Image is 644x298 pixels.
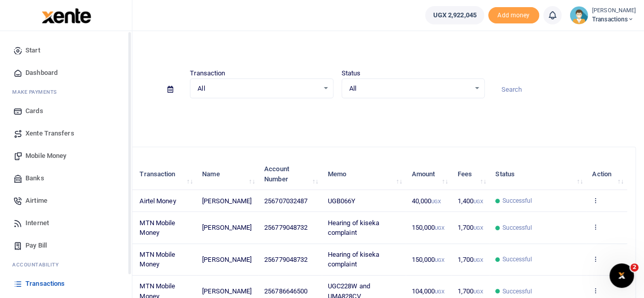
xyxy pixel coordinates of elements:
span: Airtel Money [139,197,176,205]
span: Add money [488,7,539,24]
span: 256779048732 [264,256,307,263]
li: Wallet ballance [421,6,488,24]
span: Hearing of kiseka complaint [328,251,380,268]
input: Search [493,81,636,98]
th: Fees: activate to sort column ascending [452,158,490,190]
span: [PERSON_NAME] [202,256,251,263]
small: UGX [435,225,444,231]
small: UGX [473,225,483,231]
span: UGB066Y [328,197,356,205]
h4: Transactions [39,44,636,55]
label: Transaction [190,68,225,78]
span: countability [20,261,59,268]
a: profile-user [PERSON_NAME] Transactions [570,6,636,24]
span: [PERSON_NAME] [202,197,251,205]
span: 1,700 [457,256,483,263]
th: Memo: activate to sort column ascending [322,158,406,190]
th: Name: activate to sort column ascending [197,158,259,190]
th: Account Number: activate to sort column ascending [259,158,322,190]
span: MTN Mobile Money [139,251,175,268]
img: profile-user [570,6,588,24]
a: Pay Bill [8,234,124,257]
a: logo-small logo-large logo-large [41,11,91,19]
a: Banks [8,167,124,189]
span: 104,000 [411,287,444,295]
span: [PERSON_NAME] [202,287,251,295]
span: Transactions [25,279,65,289]
span: 256779048732 [264,224,307,231]
span: Banks [25,173,44,183]
span: Transactions [592,15,636,24]
a: UGX 2,922,045 [425,6,484,24]
span: All [198,84,318,94]
th: Action: activate to sort column ascending [586,158,627,190]
span: 40,000 [411,197,441,205]
small: [PERSON_NAME] [592,7,636,15]
span: Successful [502,196,532,205]
span: Internet [25,218,49,228]
small: UGX [435,257,444,263]
span: 2 [630,263,638,272]
span: 1,400 [457,197,483,205]
img: logo-large [42,8,91,23]
th: Amount: activate to sort column ascending [406,158,452,190]
span: [PERSON_NAME] [202,224,251,231]
span: Successful [502,223,532,232]
span: Successful [502,255,532,264]
span: Dashboard [25,68,58,78]
a: Dashboard [8,62,124,84]
p: Download [39,111,636,121]
a: Xente Transfers [8,122,124,145]
span: Cards [25,106,43,116]
li: Toup your wallet [488,7,539,24]
span: 150,000 [411,256,444,263]
span: 256707032487 [264,197,307,205]
li: Ac [8,257,124,273]
iframe: Intercom live chat [609,263,634,288]
small: UGX [473,289,483,294]
span: 150,000 [411,224,444,231]
span: UGX 2,922,045 [433,10,476,20]
span: MTN Mobile Money [139,219,175,237]
small: UGX [431,199,441,204]
a: Transactions [8,273,124,295]
a: Start [8,39,124,62]
th: Status: activate to sort column ascending [490,158,586,190]
span: Start [25,45,40,56]
a: Cards [8,100,124,122]
small: UGX [473,257,483,263]
a: Mobile Money [8,145,124,167]
span: Mobile Money [25,151,66,161]
span: Xente Transfers [25,128,74,139]
span: ake Payments [17,88,57,96]
span: 1,700 [457,224,483,231]
span: Airtime [25,196,47,206]
li: M [8,84,124,100]
a: Add money [488,11,539,18]
label: Status [342,68,361,78]
a: Airtime [8,189,124,212]
span: Pay Bill [25,240,47,251]
small: UGX [473,199,483,204]
small: UGX [435,289,444,294]
span: Successful [502,287,532,296]
span: 1,700 [457,287,483,295]
span: All [349,84,470,94]
span: Hearing of kiseka complaint [328,219,380,237]
th: Transaction: activate to sort column ascending [134,158,197,190]
a: Internet [8,212,124,234]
